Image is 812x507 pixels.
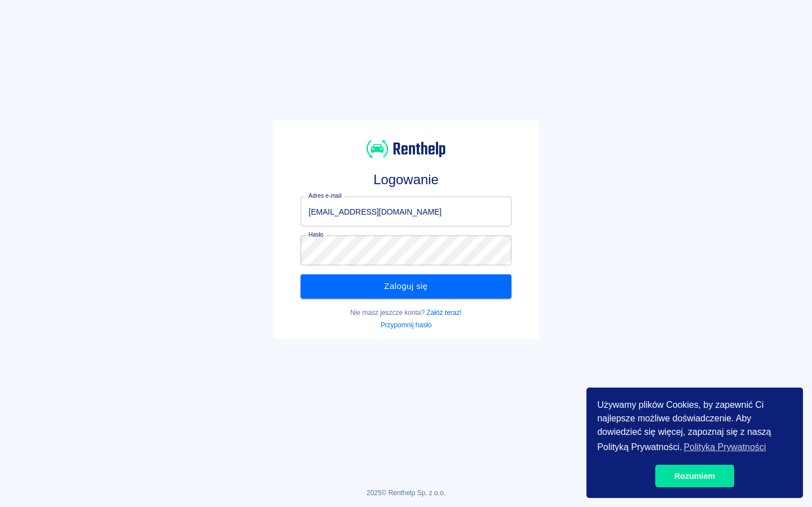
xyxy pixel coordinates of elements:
[381,321,432,329] a: Przypomnij hasło
[586,388,803,498] div: cookieconsent
[308,192,341,200] label: Adres e-mail
[308,230,324,239] label: Hasło
[367,139,445,159] img: Renthelp logo
[426,309,461,317] a: Załóż teraz!
[301,172,511,188] h3: Logowanie
[597,398,792,456] span: Używamy plików Cookies, by zapewnić Ci najlepsze możliwe doświadczenie. Aby dowiedzieć się więcej...
[655,465,734,487] a: dismiss cookie message
[301,308,511,318] p: Nie masz jeszcze konta?
[301,274,511,298] button: Zaloguj się
[682,439,767,456] a: learn more about cookies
